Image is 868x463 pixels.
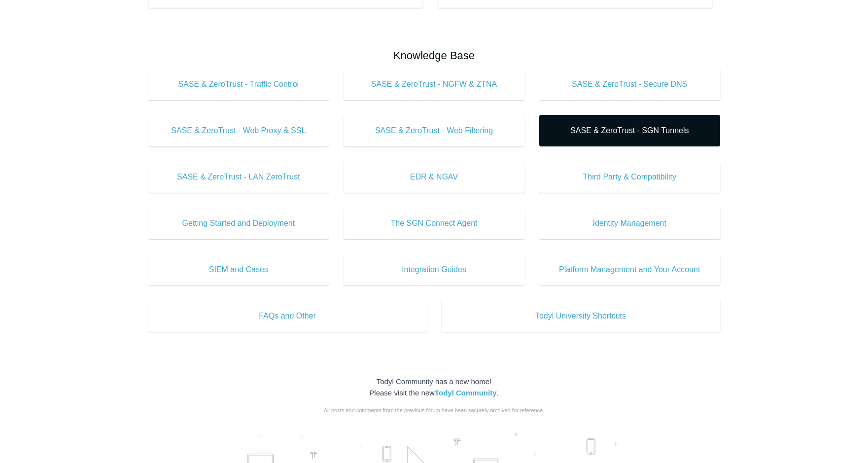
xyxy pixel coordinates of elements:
[148,115,329,146] a: SASE & ZeroTrust - Web Proxy & SSL
[344,208,524,239] a: The SGN Connect Agent
[358,78,510,90] span: SASE & ZeroTrust - NGFW & ZTNA
[163,217,314,229] span: Getting Started and Deployment
[163,310,412,322] span: FAQs and Other
[358,125,510,137] span: SASE & ZeroTrust - Web Filtering
[358,217,510,229] span: The SGN Connect Agent
[148,254,329,285] a: SIEM and Cases
[148,300,427,332] a: FAQs and Other
[554,78,705,90] span: SASE & ZeroTrust - Secure DNS
[539,115,720,146] a: SASE & ZeroTrust - SGN Tunnels
[344,69,524,100] a: SASE & ZeroTrust - NGFW & ZTNA
[539,161,720,193] a: Third Party & Compatibility
[539,69,720,100] a: SASE & ZeroTrust - Secure DNS
[442,300,720,332] a: Todyl University Shortcuts
[435,389,497,397] a: Todyl Community
[554,171,705,183] span: Third Party & Compatibility
[163,125,314,137] span: SASE & ZeroTrust - Web Proxy & SSL
[148,47,720,64] h2: Knowledge Base
[554,217,705,229] span: Identity Management
[554,125,705,137] span: SASE & ZeroTrust - SGN Tunnels
[148,161,329,193] a: SASE & ZeroTrust - LAN ZeroTrust
[358,171,510,183] span: EDR & NGAV
[554,264,705,276] span: Platform Management and Your Account
[344,115,524,146] a: SASE & ZeroTrust - Web Filtering
[163,264,314,276] span: SIEM and Cases
[344,254,524,285] a: Integration Guides
[539,208,720,239] a: Identity Management
[148,208,329,239] a: Getting Started and Deployment
[358,264,510,276] span: Integration Guides
[456,310,705,322] span: Todyl University Shortcuts
[539,254,720,285] a: Platform Management and Your Account
[148,406,720,415] div: All posts and comments from the previous forum have been securely archived for reference.
[163,78,314,90] span: SASE & ZeroTrust - Traffic Control
[148,69,329,100] a: SASE & ZeroTrust - Traffic Control
[163,171,314,183] span: SASE & ZeroTrust - LAN ZeroTrust
[344,161,524,193] a: EDR & NGAV
[148,376,720,398] div: Todyl Community has a new home! Please visit the new .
